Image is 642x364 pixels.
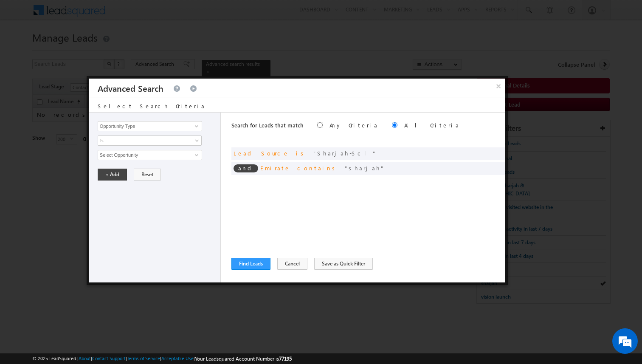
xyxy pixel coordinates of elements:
span: Search for Leads that match [231,121,304,129]
span: is [296,150,307,157]
span: and [234,164,258,172]
input: Type to Search [98,121,202,131]
span: 77195 [279,356,292,362]
a: Show All Items [190,151,201,159]
span: contains [297,164,338,172]
span: sharjah [345,164,385,172]
label: All Criteria [404,121,460,129]
span: © 2025 LeadSquared | | | | | [32,355,292,363]
button: × [492,79,505,93]
button: Save as Quick Filter [314,258,373,270]
span: Your Leadsquared Account Number is [195,356,292,362]
button: Find Leads [231,258,270,270]
span: Sharjah-Scl [313,150,377,157]
input: Type to Search [98,150,202,160]
span: Select Search Criteria [98,102,206,110]
a: About [79,356,91,361]
button: Reset [134,169,161,181]
button: + Add [98,169,127,181]
span: Lead Source [234,150,289,157]
button: Cancel [277,258,307,270]
a: Contact Support [92,356,126,361]
a: Acceptable Use [161,356,194,361]
label: Any Criteria [329,121,378,129]
a: Is [98,135,202,146]
h3: Advanced Search [98,79,163,98]
span: Is [98,137,190,144]
a: Show All Items [190,122,201,130]
a: Terms of Service [127,356,160,361]
span: Emirate [260,164,290,172]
